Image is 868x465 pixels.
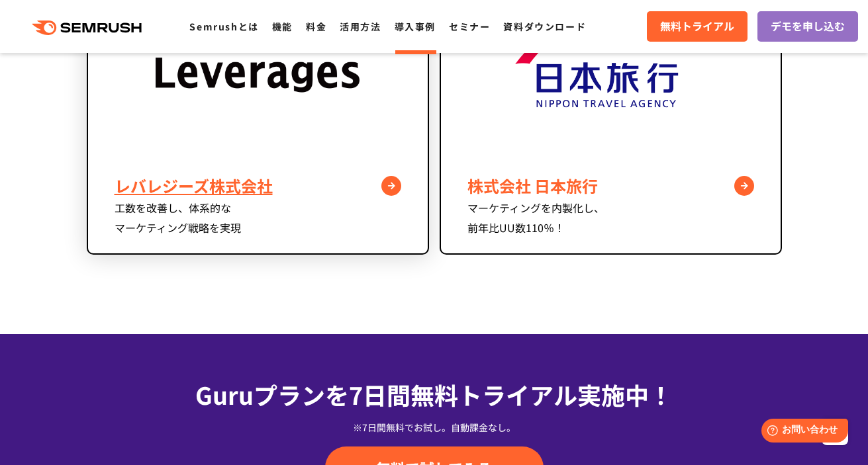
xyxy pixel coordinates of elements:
a: セミナー [449,20,490,33]
span: 無料トライアル実施中！ [410,377,673,411]
a: 無料トライアル [647,11,747,42]
span: 無料トライアル [660,18,734,35]
a: 資料ダウンロード [503,20,586,33]
div: ※7日間無料でお試し。自動課金なし。 [87,421,782,434]
a: Semrushとは [189,20,258,33]
a: 機能 [272,20,293,33]
a: 活用方法 [340,20,381,33]
div: Guruプランを7日間 [87,376,782,412]
a: デモを申し込む [757,11,858,42]
div: 株式会社 日本旅行 [467,174,754,198]
a: 料金 [306,20,326,33]
span: デモを申し込む [771,18,845,35]
a: 導入事例 [395,20,436,33]
div: マーケティングを内製化し、 前年比UU数110％！ [467,198,754,237]
div: レバレジーズ株式会社 [115,174,401,198]
div: 工数を改善し、体系的な マーケティング戦略を実現 [115,198,401,237]
iframe: Help widget launcher [750,413,853,450]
